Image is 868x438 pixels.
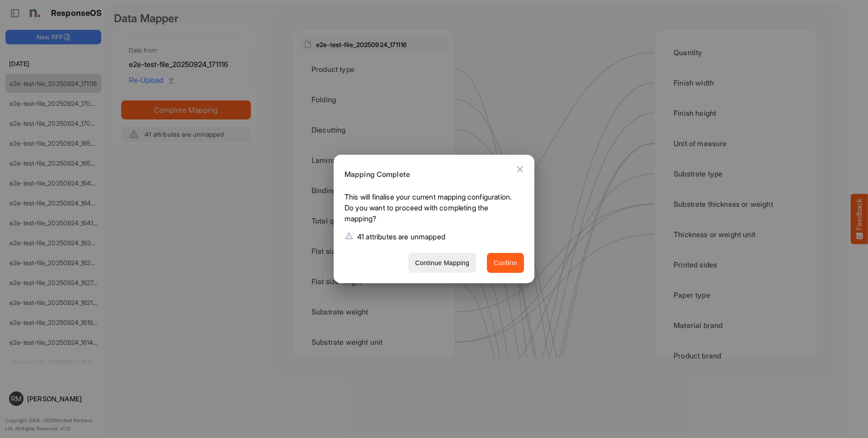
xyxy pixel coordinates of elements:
[494,257,517,269] span: Confirm
[357,231,445,242] p: 41 attributes are unmapped
[344,191,517,228] p: This will finalise your current mapping configuration. Do you want to proceed with completing the...
[509,158,531,180] button: Close dialog
[487,253,524,273] button: Confirm
[408,253,476,273] button: Continue Mapping
[415,257,469,269] span: Continue Mapping
[344,169,517,181] h6: Mapping Complete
